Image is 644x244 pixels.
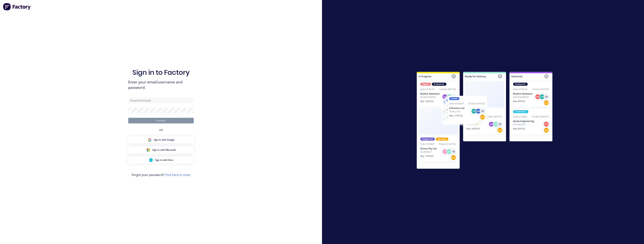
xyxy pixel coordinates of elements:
[146,148,150,152] img: Microsoft Sign in
[159,123,163,136] div: OR
[408,64,561,178] img: Sign in
[132,68,190,76] h1: Sign in to Factory
[148,138,151,142] img: Google Sign in
[128,79,194,90] span: Enter your email/username and password.
[128,146,194,154] button: Microsoft Sign inSign in with Microsoft
[155,158,173,162] span: Sign in with Xero
[132,173,190,177] span: Forgot your password?
[128,98,194,103] input: Email/Username
[165,173,190,177] a: Click here to reset
[128,136,194,143] button: Google Sign inSign in with Google
[154,138,174,142] span: Sign in with Google
[128,118,194,123] button: Continue
[3,3,31,10] img: Factory
[152,148,176,152] span: Sign in with Microsoft
[149,158,153,162] img: Xero Sign in
[128,156,194,164] button: Xero Sign inSign in with Xero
